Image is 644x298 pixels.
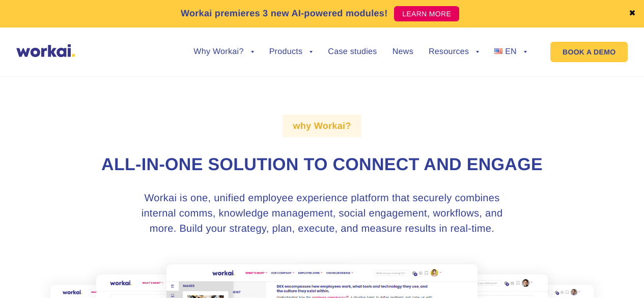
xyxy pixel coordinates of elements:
[550,42,628,62] a: BOOK A DEMO
[131,191,513,236] h3: Workai is one, unified employee experience platform that securely combines internal comms, knowle...
[629,10,636,18] a: ✖
[269,48,313,56] a: Products
[283,115,361,137] label: why Workai?
[505,47,517,56] span: EN
[40,153,605,177] h1: All-in-one solution to connect and engage
[429,48,479,56] a: Resources
[394,6,459,21] a: LEARN MORE
[328,48,377,56] a: Case studies
[393,48,413,56] a: News
[193,48,254,56] a: Why Workai?
[181,7,388,20] p: Workai premieres 3 new AI-powered modules!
